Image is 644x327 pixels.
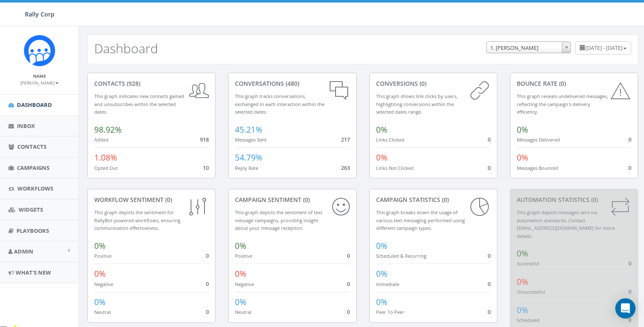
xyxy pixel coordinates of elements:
small: Messages Bounced [517,165,558,171]
span: 0 [488,164,491,172]
span: 0% [94,268,106,279]
div: conversions [376,79,491,88]
span: 217 [341,136,350,143]
span: 0 [206,308,209,316]
small: Neutral [94,309,111,315]
small: This graph indicates new contacts gained and unsubscribes within the selected dates. [94,93,184,115]
span: What's New [16,269,51,276]
span: 0 [206,280,209,288]
span: 0% [94,240,106,251]
span: Playbooks [16,227,49,234]
span: 10 [203,164,209,172]
span: 0 [347,252,350,259]
div: Bounce Rate [517,79,631,88]
span: 1. James Martin [487,42,570,54]
div: contacts [94,79,209,88]
span: 0% [376,240,387,251]
small: Positive [235,253,252,259]
small: Messages Delivered [517,136,560,143]
span: 0% [517,152,528,163]
small: Immediate [376,281,399,287]
span: Admin [14,248,33,255]
span: 0 [488,308,491,316]
div: Automation Statistics [517,196,631,204]
small: This graph tracks conversations, exchanged in each interaction within the selected dates. [235,93,325,115]
small: Name [33,73,46,79]
span: 0% [376,124,387,135]
small: Neutral [235,309,251,315]
span: (928) [125,79,140,87]
span: Widgets [19,206,43,213]
small: Successful [517,260,539,267]
div: Campaign Statistics [376,196,491,204]
span: Campaigns [17,164,49,172]
span: 98.92% [94,124,122,135]
span: 0% [376,268,387,279]
small: Positive [94,253,112,259]
small: Messages Sent [235,136,267,143]
small: Peer To Peer [376,309,404,315]
small: Scheduled [517,317,540,323]
span: 0% [376,152,387,163]
span: 0% [517,305,528,316]
small: This graph shows link clicks by users, highlighting conversions within the selected dates range. [376,93,458,115]
span: 0% [517,124,528,135]
span: 0 [488,280,491,288]
small: Negative [235,281,254,287]
small: Links Clicked [376,136,404,143]
span: 0 [628,136,631,143]
span: 0% [517,248,528,259]
small: This graph reveals undelivered messages, reflecting the campaign's delivery efficiency. [517,93,608,115]
span: (0) [164,196,172,204]
small: Unsuccessful [517,289,545,295]
span: 0 [628,164,631,172]
h2: Dashboard [94,41,158,55]
span: 0 [628,316,631,324]
span: 0 [347,280,350,288]
small: This graph depicts messages sent via automation standards. Contact [EMAIL_ADDRESS][DOMAIN_NAME] f... [517,209,615,239]
span: (0) [301,196,310,204]
small: Scheduled & Recurring [376,253,426,259]
small: This graph breaks down the usage of various text messaging performed using different campaign types. [376,209,465,231]
span: 0% [235,268,246,279]
small: Links Not Clicked [376,165,414,171]
span: (480) [284,79,299,87]
span: [DATE] - [DATE] [585,44,622,52]
div: conversations [235,79,349,88]
span: 0 [206,252,209,259]
span: 0 [628,259,631,267]
small: Added [94,136,109,143]
span: (0) [557,79,566,87]
a: [PERSON_NAME] [20,79,59,86]
span: 1. James Martin [486,41,571,53]
span: (0) [589,196,598,204]
img: Icon_1.png [24,35,55,66]
span: Workflows [17,185,53,192]
span: Contacts [17,143,46,150]
span: 0 [628,288,631,295]
span: 0% [235,297,246,308]
span: 918 [200,136,209,143]
span: 0% [94,297,106,308]
span: 263 [341,164,350,172]
span: 45.21% [235,124,262,135]
span: 0 [488,252,491,259]
span: 0 [488,136,491,143]
span: 54.79% [235,152,262,163]
small: This graph depicts the sentiment of text message campaigns, providing insight about your message ... [235,209,322,231]
small: Opted Out [94,165,118,171]
small: [PERSON_NAME] [20,80,59,86]
span: Rally Corp [25,10,55,18]
span: Inbox [17,122,35,130]
div: Workflow Sentiment [94,196,209,204]
span: 0% [376,297,387,308]
span: Dashboard [17,101,52,109]
span: 1.08% [94,152,117,163]
div: Open Intercom Messenger [615,298,636,319]
div: Campaign Sentiment [235,196,349,204]
span: (0) [440,196,449,204]
span: (0) [418,79,426,87]
span: 0% [235,240,246,251]
small: Reply Rate [235,165,258,171]
small: Negative [94,281,113,287]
